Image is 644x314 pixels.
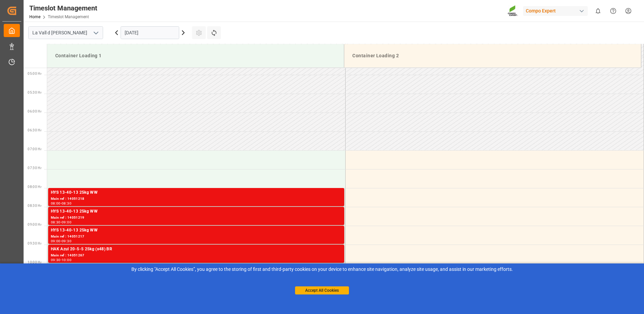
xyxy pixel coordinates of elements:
[606,3,621,19] button: Help Center
[51,208,342,215] div: HYS 13-40-13 25kg WW
[523,6,588,16] div: Compo Expert
[28,166,41,170] span: 07:30 Hr
[28,223,41,226] span: 09:00 Hr
[51,215,342,221] div: Main ref : 14051219
[295,286,349,294] button: Accept All Cookies
[51,227,342,234] div: HYS 13-40-13 25kg WW
[28,26,103,39] input: Type to search/select
[28,242,41,245] span: 09:30 Hr
[350,50,636,62] div: Container Loading 2
[91,28,101,38] button: open menu
[61,221,62,224] div: -
[28,91,41,94] span: 05:30 Hr
[523,4,590,17] button: Compo Expert
[121,26,179,39] input: DD.MM.YYYY
[53,50,339,62] div: Container Loading 1
[28,109,41,113] span: 06:00 Hr
[51,221,61,224] div: 08:30
[51,240,61,243] div: 09:00
[51,246,342,253] div: HAK Azul 20-5-5 25kg (x48) BR
[51,234,342,240] div: Main ref : 14051217
[29,3,97,13] div: Timeslot Management
[28,260,41,264] span: 10:00 Hr
[62,240,71,243] div: 09:30
[28,72,41,75] span: 05:00 Hr
[508,5,518,17] img: Screenshot%202023-09-29%20at%2010.02.21.png_1712312052.png
[51,258,61,261] div: 09:30
[61,258,62,261] div: -
[28,147,41,151] span: 07:00 Hr
[62,258,71,261] div: 10:00
[28,185,41,189] span: 08:00 Hr
[51,253,342,258] div: Main ref : 14051267
[62,221,71,224] div: 09:00
[28,128,41,132] span: 06:30 Hr
[5,266,639,273] div: By clicking "Accept All Cookies”, you agree to the storing of first and third-party cookies on yo...
[51,196,342,202] div: Main ref : 14051218
[62,202,71,205] div: 08:30
[29,14,40,19] a: Home
[28,204,41,208] span: 08:30 Hr
[590,3,606,19] button: show 0 new notifications
[51,202,61,205] div: 08:00
[51,189,342,196] div: HYS 13-40-13 25kg WW
[61,240,62,243] div: -
[61,202,62,205] div: -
